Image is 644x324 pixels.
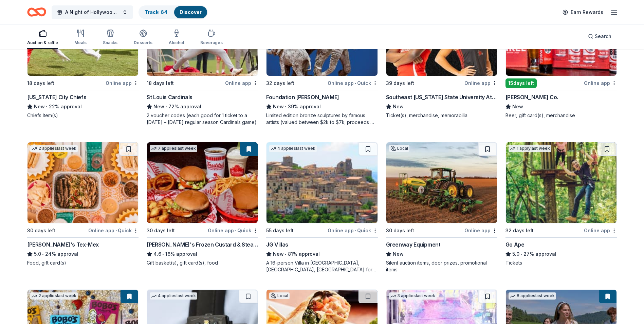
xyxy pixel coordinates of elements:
[147,240,258,249] div: [PERSON_NAME]'s Frozen Custard & Steakburgers
[27,142,139,266] a: Image for Chuy's Tex-Mex2 applieslast week30 days leftOnline app•Quick[PERSON_NAME]'s Tex-Mex5.0•...
[505,142,617,266] a: Image for Go Ape1 applylast week32 days leftOnline appGo Ape5.0•27% approvalTickets
[27,79,54,87] div: 18 days left
[266,112,378,126] div: Limited edition bronze sculptures by famous artists (valued between $2k to $7k; proceeds will spl...
[134,40,152,46] div: Desserts
[74,40,87,46] div: Meals
[505,227,534,235] div: 32 days left
[150,145,197,152] div: 7 applies last week
[266,240,288,249] div: JG Villas
[328,79,378,87] div: Online app Quick
[269,145,317,152] div: 4 applies last week
[180,9,202,15] a: Discover
[27,240,99,249] div: [PERSON_NAME]'s Tex-Mex
[147,227,175,235] div: 30 days left
[150,292,197,300] div: 4 applies last week
[147,112,258,126] div: 2 voucher codes (each good for 1 ticket to a [DATE] – [DATE] regular season Cardinals game)
[147,93,192,101] div: St Louis Cardinals
[235,228,236,233] span: •
[200,26,223,49] button: Beverages
[269,292,290,299] div: Local
[163,251,164,257] span: •
[464,226,497,235] div: Online app
[27,250,139,258] div: 24% approval
[386,93,497,101] div: Southeast [US_STATE] State University Athletics
[266,93,339,101] div: Foundation [PERSON_NAME]
[266,227,294,235] div: 55 days left
[74,26,87,49] button: Meals
[266,250,378,258] div: 81% approval
[506,142,617,223] img: Image for Go Ape
[208,226,258,235] div: Online app Quick
[505,78,537,88] div: 15 days left
[386,79,414,87] div: 39 days left
[520,251,522,257] span: •
[266,79,294,87] div: 32 days left
[34,103,45,111] span: New
[266,103,378,111] div: 39% approval
[355,80,356,86] span: •
[200,40,223,46] div: Beverages
[134,26,152,49] button: Desserts
[106,79,139,87] div: Online app
[266,142,378,273] a: Image for JG Villas4 applieslast week55 days leftOnline app•QuickJG VillasNew•81% approvalA 16-pe...
[389,145,409,152] div: Local
[285,251,287,257] span: •
[386,240,441,249] div: Greenway Equipment
[273,103,284,111] span: New
[166,104,167,109] span: •
[27,103,139,111] div: 22% approval
[273,250,284,258] span: New
[509,292,556,300] div: 8 applies last week
[88,226,139,235] div: Online app Quick
[147,103,258,111] div: 72% approval
[505,93,558,101] div: [PERSON_NAME] Co.
[328,226,378,235] div: Online app Quick
[30,292,78,300] div: 2 applies last week
[266,142,377,223] img: Image for JG Villas
[147,259,258,266] div: Gift basket(s), gift card(s), food
[27,259,139,266] div: Food, gift card(s)
[505,240,525,249] div: Go Ape
[169,26,184,49] button: Alcohol
[115,228,117,233] span: •
[145,9,167,15] a: Track· 64
[46,104,48,109] span: •
[147,142,258,223] img: Image for Freddy's Frozen Custard & Steakburgers
[584,226,617,235] div: Online app
[389,292,437,300] div: 3 applies last week
[27,26,58,49] button: Auction & raffle
[27,40,58,46] div: Auction & raffle
[558,6,607,18] a: Earn Rewards
[65,8,119,16] span: A Night of Hollywood Glamour
[285,104,287,109] span: •
[42,251,44,257] span: •
[583,30,617,43] button: Search
[225,79,258,87] div: Online app
[505,250,617,258] div: 27% approval
[386,112,497,119] div: Ticket(s), merchandise, memorabilia
[505,259,617,266] div: Tickets
[34,250,41,258] span: 5.0
[509,145,551,152] div: 1 apply last week
[464,79,497,87] div: Online app
[584,79,617,87] div: Online app
[393,250,404,258] span: New
[103,26,117,49] button: Snacks
[27,227,55,235] div: 30 days left
[103,40,117,46] div: Snacks
[153,250,161,258] span: 4.6
[169,40,184,46] div: Alcohol
[27,112,139,119] div: Chiefs item(s)
[505,112,617,119] div: Beer, gift card(s), merchandise
[355,228,356,233] span: •
[147,142,258,266] a: Image for Freddy's Frozen Custard & Steakburgers7 applieslast week30 days leftOnline app•Quick[PE...
[393,103,404,111] span: New
[266,259,378,273] div: A 16-person Villa in [GEOGRAPHIC_DATA], [GEOGRAPHIC_DATA], [GEOGRAPHIC_DATA] for 7days/6nights (R...
[512,250,519,258] span: 5.0
[386,142,497,223] img: Image for Greenway Equipment
[27,93,86,101] div: [US_STATE] City Chiefs
[386,227,414,235] div: 30 days left
[512,103,523,111] span: New
[147,79,174,87] div: 18 days left
[27,142,138,223] img: Image for Chuy's Tex-Mex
